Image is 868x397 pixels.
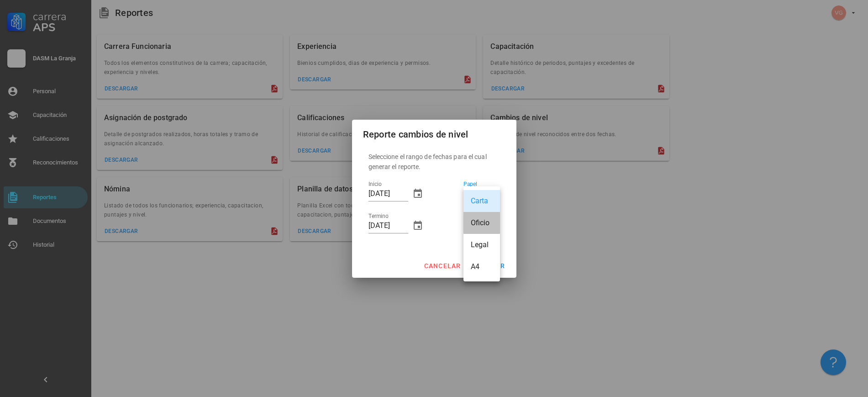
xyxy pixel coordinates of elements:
div: Carta [471,196,493,205]
button: cancelar [420,258,464,274]
div: Legal [471,240,493,249]
div: PapelCarta [463,186,500,201]
span: cancelar [423,262,461,270]
p: Seleccione el rango de fechas para el cual generar el reporte. [368,152,500,172]
label: Termino [368,213,389,220]
div: A4 [471,262,493,271]
label: Papel [463,181,477,188]
label: Inicio [368,181,382,188]
div: Reporte cambios de nivel [363,127,468,142]
div: Oficio [471,218,493,227]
